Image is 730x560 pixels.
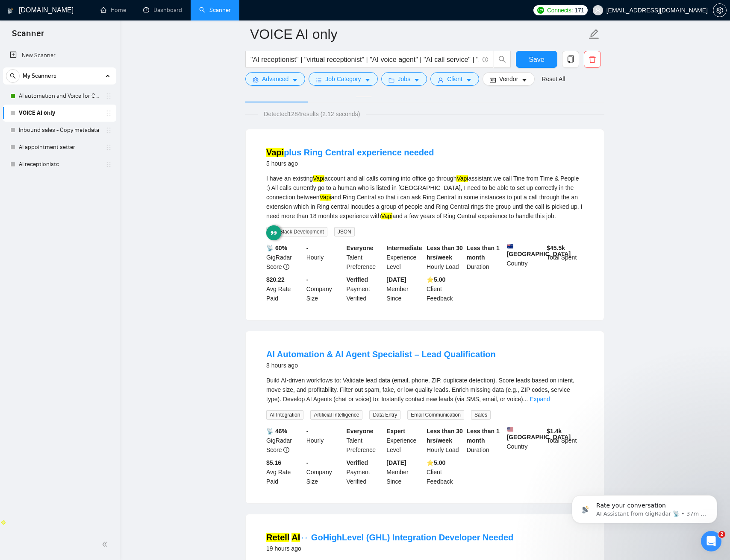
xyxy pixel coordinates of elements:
b: $ 45.5k [547,245,565,251]
span: Client [447,74,462,84]
div: Company Size [305,458,345,486]
li: My Scanners [3,67,116,173]
b: Verified [347,276,368,283]
img: upwork-logo.png [537,7,544,14]
div: GigRadar Score [265,243,305,271]
span: double-left [102,540,110,548]
a: searchScanner [199,6,231,14]
b: ⭐️ 5.00 [427,459,445,466]
span: delete [584,55,600,63]
mark: Vapi [381,213,393,219]
button: search [494,51,511,68]
span: info-circle [283,447,289,453]
div: 19 hours ago [266,543,513,554]
div: Talent Preference [345,426,385,455]
img: logo [7,4,13,17]
div: Duration [465,426,505,455]
span: idcard [490,77,496,83]
span: Connects: [547,6,573,15]
span: ... [523,396,528,402]
b: Everyone [347,428,374,435]
button: userClientcaret-down [430,72,479,86]
span: Full Stack Development [266,227,327,236]
b: - [306,459,309,466]
b: Less than 30 hrs/week [427,245,463,261]
a: Vapiplus Ring Central experience needed [266,148,434,157]
b: $ 1.4k [547,428,562,435]
b: [DATE] [386,459,406,466]
span: caret-down [466,77,472,83]
div: Talent Preference [345,243,385,271]
span: holder [105,161,112,168]
a: AI receptionistc [19,156,100,173]
span: My Scanners [23,67,56,85]
b: 📡 46% [266,428,287,435]
b: - [306,276,309,283]
div: Hourly Load [425,243,465,271]
img: Apollo [0,519,6,525]
div: GigRadar Score [265,426,305,455]
span: caret-down [292,77,298,83]
span: copy [562,55,579,63]
span: Advanced [262,74,288,84]
span: Email Communication [407,410,464,420]
span: search [494,55,510,63]
b: Verified [347,459,368,466]
div: Client Feedback [425,275,465,303]
mark: AI [291,533,300,542]
b: 📡 60% [266,245,287,251]
mark: Vapi [266,148,284,157]
span: info-circle [283,264,289,270]
b: [GEOGRAPHIC_DATA] [507,243,571,257]
iframe: Intercom notifications message [559,477,730,537]
b: - [306,428,309,435]
a: homeHome [100,6,126,14]
a: Retell AI↔ GoHighLevel (GHL) Integration Developer Needed [266,533,513,542]
span: setting [253,77,259,83]
button: copy [562,51,579,68]
span: Detected 1284 results (2.12 seconds) [258,109,366,119]
span: setting [713,7,726,14]
div: Company Size [305,275,345,303]
div: Payment Verified [345,275,385,303]
button: delete [584,51,601,68]
b: [DATE] [386,276,406,283]
span: edit [589,29,600,40]
div: Member Since [385,458,425,486]
span: caret-down [365,77,371,83]
mark: Retell [266,533,289,542]
b: ⭐️ 5.00 [427,276,445,283]
span: info-circle [483,57,488,62]
span: bars [316,77,322,83]
div: Client Feedback [425,458,465,486]
button: Save [516,51,557,68]
span: 2 [718,531,725,538]
a: dashboardDashboard [143,6,182,14]
li: New Scanner [3,47,116,64]
span: folder [389,77,394,83]
span: holder [105,127,112,134]
span: user [438,77,444,83]
button: barsJob Categorycaret-down [309,72,377,86]
span: Artificial Intelligence [310,410,362,420]
div: Member Since [385,275,425,303]
a: setting [713,7,727,14]
b: [GEOGRAPHIC_DATA] [507,426,571,440]
mark: Vapi [456,175,468,182]
a: Expand [530,396,550,402]
span: Save [529,54,544,65]
button: settingAdvancedcaret-down [245,72,305,86]
iframe: Intercom live chat [701,531,721,551]
span: holder [105,110,112,117]
span: Jobs [398,74,411,84]
div: Build AI-driven workflows to: Validate lead data (email, phone, ZIP, duplicate detection). Score ... [266,376,583,404]
div: Hourly Load [425,426,465,455]
span: caret-down [414,77,420,83]
b: Expert [386,428,405,435]
div: Payment Verified [345,458,385,486]
div: Total Spent [545,426,585,455]
span: JSON [334,227,355,236]
a: AI automation and Voice for CRM & Booking [19,87,100,105]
